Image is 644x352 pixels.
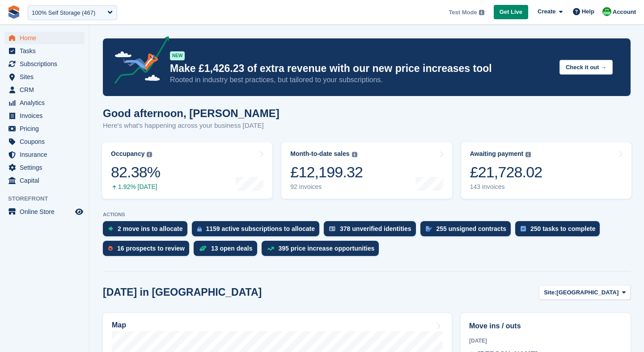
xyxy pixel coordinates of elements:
[111,183,160,191] div: 1.92% [DATE]
[118,225,183,232] div: 2 move ins to allocate
[4,161,85,174] a: menu
[420,221,515,241] a: 255 unsigned contracts
[170,62,552,75] p: Make £1,426.23 of extra revenue with our new price increases tool
[74,206,85,217] a: Preview store
[500,8,522,17] span: Get Live
[103,107,280,119] h1: Good afternoon, [PERSON_NAME]
[267,247,274,251] img: price_increase_opportunities-93ffe204e8149a01c8c9dc8f82e8f89637d9d84a8eef4429ea346261dce0b2c0.svg
[20,96,73,109] span: Analytics
[20,58,73,70] span: Subscriptions
[194,241,262,260] a: 13 open deals
[279,245,375,252] div: 395 price increase opportunities
[147,152,152,157] img: icon-info-grey-7440780725fd019a000dd9b08b2336e03edf1995a4989e88bcd33f0948082b44.svg
[4,205,85,218] a: menu
[470,183,542,191] div: 143 invoices
[20,174,73,187] span: Capital
[7,5,21,19] img: stora-icon-8386f47178a22dfd0bd8f6a31ec36ba5ce8667c1dd55bd0f319d3a0aa187defe.svg
[8,194,89,203] span: Storefront
[206,225,315,232] div: 1159 active subscriptions to allocate
[329,226,335,231] img: verify_identity-adf6edd0f0f0b5bbfe63781bf79b02c33cf7c696d77639b501bdc392416b5a36.svg
[20,109,73,122] span: Invoices
[20,148,73,161] span: Insurance
[461,142,631,199] a: Awaiting payment £21,728.02 143 invoices
[20,71,73,83] span: Sites
[556,288,619,297] span: [GEOGRAPHIC_DATA]
[530,225,596,232] div: 250 tasks to complete
[340,225,411,232] div: 378 unverified identities
[112,321,126,329] h2: Map
[4,135,85,148] a: menu
[479,10,484,15] img: icon-info-grey-7440780725fd019a000dd9b08b2336e03edf1995a4989e88bcd33f0948082b44.svg
[436,225,506,232] div: 255 unsigned contracts
[290,163,363,181] div: £12,199.32
[20,84,73,96] span: CRM
[525,152,531,157] img: icon-info-grey-7440780725fd019a000dd9b08b2336e03edf1995a4989e88bcd33f0948082b44.svg
[20,135,73,148] span: Coupons
[4,109,85,122] a: menu
[103,286,262,298] h2: [DATE] in [GEOGRAPHIC_DATA]
[103,212,631,218] p: ACTIONS
[170,51,185,60] div: NEW
[4,71,85,83] a: menu
[108,226,113,231] img: move_ins_to_allocate_icon-fdf77a2bb77ea45bf5b3d319d69a93e2d87916cf1d5bf7949dd705db3b84f3ca.svg
[4,32,85,44] a: menu
[469,321,622,331] h2: Move ins / outs
[469,337,622,345] div: [DATE]
[170,75,552,85] p: Rooted in industry best practices, but tailored to your subscriptions.
[494,5,528,20] a: Get Live
[582,7,594,16] span: Help
[20,161,73,174] span: Settings
[108,246,113,251] img: prospect-51fa495bee0391a8d652442698ab0144808aea92771e9ea1ae160a38d050c398.svg
[199,245,207,251] img: deal-1b604bf984904fb50ccaf53a9ad4b4a5d6e5aea283cecdc64d6e3604feb123c2.svg
[20,205,73,218] span: Online Store
[32,8,95,17] div: 100% Self Storage (467)
[111,150,144,158] div: Occupancy
[103,221,192,241] a: 2 move ins to allocate
[281,142,452,199] a: Month-to-date sales £12,199.32 92 invoices
[352,152,357,157] img: icon-info-grey-7440780725fd019a000dd9b08b2336e03edf1995a4989e88bcd33f0948082b44.svg
[521,226,526,231] img: task-75834270c22a3079a89374b754ae025e5fb1db73e45f91037f5363f120a921f8.svg
[470,163,542,181] div: £21,728.02
[290,183,363,191] div: 92 invoices
[539,285,631,300] button: Site: [GEOGRAPHIC_DATA]
[544,288,556,297] span: Site:
[197,226,202,232] img: active_subscription_to_allocate_icon-d502201f5373d7db506a760aba3b589e785aa758c864c3986d89f69b8ff3...
[111,163,160,181] div: 82.38%
[102,142,272,199] a: Occupancy 82.38% 1.92% [DATE]
[470,150,524,158] div: Awaiting payment
[4,58,85,70] a: menu
[20,32,73,44] span: Home
[4,45,85,57] a: menu
[515,221,605,241] a: 250 tasks to complete
[290,150,349,158] div: Month-to-date sales
[324,221,420,241] a: 378 unverified identities
[117,245,185,252] div: 16 prospects to review
[20,45,73,57] span: Tasks
[426,226,432,231] img: contract_signature_icon-13c848040528278c33f63329250d36e43548de30e8caae1d1a13099fd9432cc5.svg
[20,122,73,135] span: Pricing
[602,7,611,16] img: Laura Carlisle
[4,84,85,96] a: menu
[538,7,555,16] span: Create
[449,8,477,17] span: Test Mode
[559,60,613,75] button: Check it out →
[613,8,636,17] span: Account
[103,241,194,260] a: 16 prospects to review
[4,96,85,109] a: menu
[4,174,85,187] a: menu
[103,121,280,131] p: Here's what's happening across your business [DATE]
[192,221,324,241] a: 1159 active subscriptions to allocate
[4,148,85,161] a: menu
[4,122,85,135] a: menu
[107,36,169,87] img: price-adjustments-announcement-icon-8257ccfd72463d97f412b2fc003d46551f7dbcb40ab6d574587a9cd5c0d94...
[262,241,384,260] a: 395 price increase opportunities
[211,245,253,252] div: 13 open deals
